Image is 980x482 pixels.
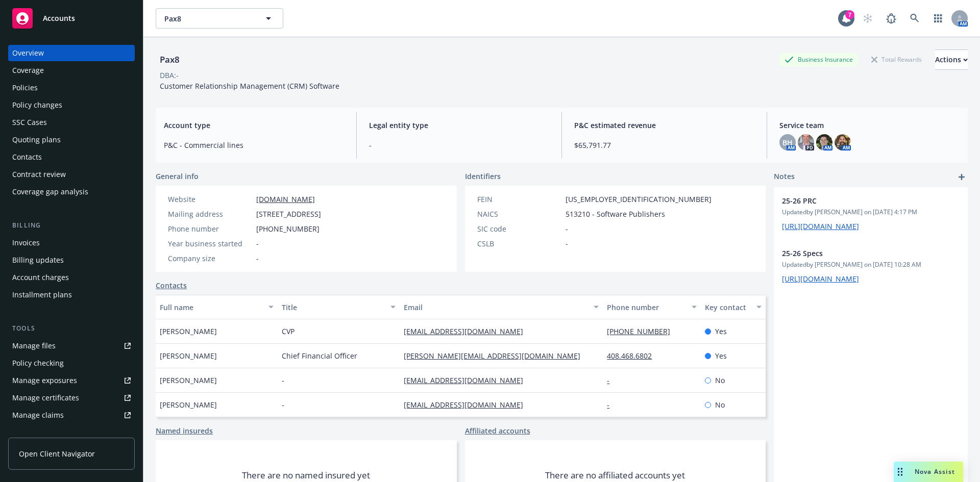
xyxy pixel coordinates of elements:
[19,448,95,459] span: Open Client Navigator
[400,295,603,319] button: Email
[782,274,859,284] a: [URL][DOMAIN_NAME]
[8,184,135,200] a: Coverage gap analysis
[8,269,135,286] a: Account charges
[607,351,660,361] a: 408.468.6802
[477,194,561,205] div: FEIN
[566,238,568,249] span: -
[8,132,135,148] a: Quoting plans
[12,80,38,96] div: Policies
[8,338,135,354] a: Manage files
[465,425,530,436] a: Affiliated accounts
[774,187,968,240] div: 25-26 PRCUpdatedby [PERSON_NAME] on [DATE] 4:17 PM[URL][DOMAIN_NAME]
[545,469,685,481] span: There are no affiliated accounts yet
[168,253,252,264] div: Company size
[156,8,283,29] button: Pax8
[12,390,79,406] div: Manage certificates
[477,223,561,234] div: SIC code
[12,372,77,389] div: Manage exposures
[8,235,135,251] a: Invoices
[12,184,88,200] div: Coverage gap analysis
[12,45,44,61] div: Overview
[168,194,252,205] div: Website
[935,49,968,70] button: Actions
[12,287,72,303] div: Installment plans
[8,287,135,303] a: Installment plans
[256,209,321,219] span: [STREET_ADDRESS]
[8,372,135,389] a: Manage exposures
[866,53,927,66] div: Total Rewards
[369,140,549,150] span: -
[404,326,531,336] a: [EMAIL_ADDRESS][DOMAIN_NAME]
[256,194,315,204] a: [DOMAIN_NAME]
[43,14,75,22] span: Accounts
[566,194,712,205] span: [US_EMPLOYER_IDENTIFICATION_NUMBER]
[928,8,948,29] a: Switch app
[8,4,135,33] a: Accounts
[774,171,795,183] span: Notes
[160,302,262,313] div: Full name
[12,166,66,183] div: Contract review
[915,467,955,476] span: Nova Assist
[845,10,854,19] div: 7
[607,302,685,313] div: Phone number
[881,8,901,29] a: Report a Bug
[12,252,64,268] div: Billing updates
[160,70,179,81] div: DBA: -
[160,350,217,361] span: [PERSON_NAME]
[282,302,384,313] div: Title
[369,120,549,131] span: Legal entity type
[156,171,199,182] span: General info
[278,295,400,319] button: Title
[566,223,568,234] span: -
[12,62,44,79] div: Coverage
[160,399,217,410] span: [PERSON_NAME]
[894,462,963,482] button: Nova Assist
[156,425,213,436] a: Named insureds
[404,351,589,361] a: [PERSON_NAME][EMAIL_ADDRESS][DOMAIN_NAME]
[715,399,725,410] span: No
[8,220,135,231] div: Billing
[242,469,370,481] span: There are no named insured yet
[12,97,62,113] div: Policy changes
[774,240,968,292] div: 25-26 SpecsUpdatedby [PERSON_NAME] on [DATE] 10:28 AM[URL][DOMAIN_NAME]
[935,50,968,69] div: Actions
[894,462,906,482] div: Drag to move
[256,253,259,264] span: -
[8,424,135,441] a: Manage BORs
[168,223,252,234] div: Phone number
[256,223,320,234] span: [PHONE_NUMBER]
[12,338,56,354] div: Manage files
[156,295,278,319] button: Full name
[8,114,135,131] a: SSC Cases
[715,375,725,386] span: No
[160,375,217,386] span: [PERSON_NAME]
[8,407,135,423] a: Manage claims
[404,400,531,410] a: [EMAIL_ADDRESS][DOMAIN_NAME]
[955,171,968,183] a: add
[164,13,253,24] span: Pax8
[816,134,832,150] img: photo
[8,97,135,113] a: Policy changes
[477,238,561,249] div: CSLB
[782,248,933,259] span: 25-26 Specs
[574,120,754,131] span: P&C estimated revenue
[8,390,135,406] a: Manage certificates
[12,355,64,371] div: Policy checking
[256,238,259,249] span: -
[607,326,678,336] a: [PHONE_NUMBER]
[8,252,135,268] a: Billing updates
[8,166,135,183] a: Contract review
[465,171,501,182] span: Identifiers
[164,120,344,131] span: Account type
[404,375,531,385] a: [EMAIL_ADDRESS][DOMAIN_NAME]
[779,53,858,66] div: Business Insurance
[574,140,754,150] span: $65,791.77
[8,62,135,79] a: Coverage
[12,269,69,286] div: Account charges
[701,295,766,319] button: Key contact
[8,355,135,371] a: Policy checking
[782,137,793,148] span: BH
[160,81,339,91] span: Customer Relationship Management (CRM) Software
[705,302,750,313] div: Key contact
